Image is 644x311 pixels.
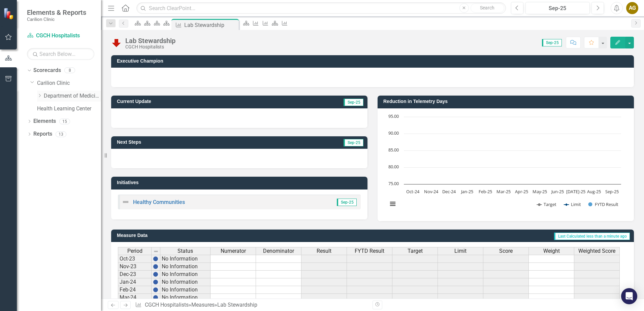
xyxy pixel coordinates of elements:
td: Nov-23 [118,263,152,271]
h3: Executive Champion [117,59,631,64]
button: Show Target [537,201,557,207]
span: Sep-25 [344,99,363,106]
button: Show Limit [564,201,581,207]
span: Last Calculated less than a minute ago [554,233,630,240]
a: Carilion Clinic [37,79,101,87]
text: Feb-25 [479,188,492,195]
span: Status [178,248,193,254]
div: CGCH Hospitalists [125,44,175,49]
td: No Information [160,294,211,302]
img: BgCOk07PiH71IgAAAABJRU5ErkJggg== [153,295,158,300]
a: Health Learning Center [37,105,101,113]
a: Measures [191,302,215,308]
a: Reports [33,130,52,138]
span: Limit [454,248,466,254]
text: Jun-25 [551,188,564,195]
td: Feb-24 [118,286,152,294]
span: Search [480,5,494,10]
span: Sep-25 [344,139,363,146]
text: [DATE]-25 [566,188,585,195]
text: 80.00 [388,164,399,170]
td: Mar-24 [118,294,152,302]
img: Not Defined [122,198,130,206]
td: Oct-23 [118,255,152,263]
span: Period [127,248,142,254]
img: BgCOk07PiH71IgAAAABJRU5ErkJggg== [153,272,158,277]
text: Mar-25 [496,188,511,195]
td: No Information [160,271,211,278]
button: View chart menu, Chart [388,199,397,209]
button: AG [626,2,638,14]
a: CGCH Hospitalists [27,32,94,40]
div: Lab Stewardship [217,302,257,308]
h3: Initiatives [117,180,364,185]
button: Sep-25 [525,2,590,14]
td: No Information [160,263,211,271]
text: 85.00 [388,147,399,153]
div: Lab Stewardship [184,21,237,29]
text: Nov-24 [424,188,439,195]
img: ClearPoint Strategy [3,7,16,20]
div: Open Intercom Messenger [621,288,637,304]
div: Sep-25 [528,4,587,12]
small: Carilion Clinic [27,16,86,22]
div: Chart. Highcharts interactive chart. [384,113,627,214]
img: BgCOk07PiH71IgAAAABJRU5ErkJggg== [153,287,158,292]
input: Search ClearPoint... [136,2,506,14]
button: Search [471,3,504,13]
a: Elements [33,117,56,125]
text: May-25 [533,188,547,195]
a: CGCH Hospitalists [145,302,189,308]
a: Department of Medicine [44,92,101,100]
span: Elements & Reports [27,8,86,16]
a: Scorecards [33,67,61,74]
text: Oct-24 [406,188,420,195]
td: No Information [160,278,211,286]
td: Jan-24 [118,278,152,286]
img: Below Plan [111,37,122,48]
h3: Measure Data [117,233,264,238]
text: Sep-25 [605,188,619,195]
div: 15 [59,118,70,124]
td: No Information [160,286,211,294]
text: Aug-25 [587,188,601,195]
span: Sep-25 [337,199,357,206]
span: Weight [543,248,560,254]
span: FYTD Result [355,248,384,254]
span: Numerator [221,248,246,254]
text: 95.00 [388,113,399,119]
td: Dec-23 [118,271,152,278]
text: Apr-25 [515,188,528,195]
div: Lab Stewardship [125,37,175,44]
span: Result [317,248,331,254]
h3: Current Update [117,99,271,104]
text: 90.00 [388,130,399,136]
div: » » [135,301,367,309]
div: 8 [64,68,75,73]
text: Jan-25 [460,188,473,195]
span: Weighted Score [578,248,615,254]
span: Target [408,248,423,254]
img: 8DAGhfEEPCf229AAAAAElFTkSuQmCC [153,249,159,254]
h3: Reduction in Telemetry Days [383,99,631,104]
span: Sep-25 [542,39,562,46]
span: Denominator [263,248,294,254]
button: Show FYTD Result [588,201,619,207]
input: Search Below... [27,48,94,60]
h3: Next Steps [117,140,251,145]
text: Dec-24 [442,188,456,195]
a: Healthy Communities [133,199,185,205]
svg: Interactive chart [384,113,624,214]
div: 13 [56,131,66,137]
img: BgCOk07PiH71IgAAAABJRU5ErkJggg== [153,264,158,269]
span: Score [499,248,513,254]
text: 75.00 [388,180,399,186]
img: BgCOk07PiH71IgAAAABJRU5ErkJggg== [153,279,158,285]
img: BgCOk07PiH71IgAAAABJRU5ErkJggg== [153,256,158,262]
td: No Information [160,255,211,263]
